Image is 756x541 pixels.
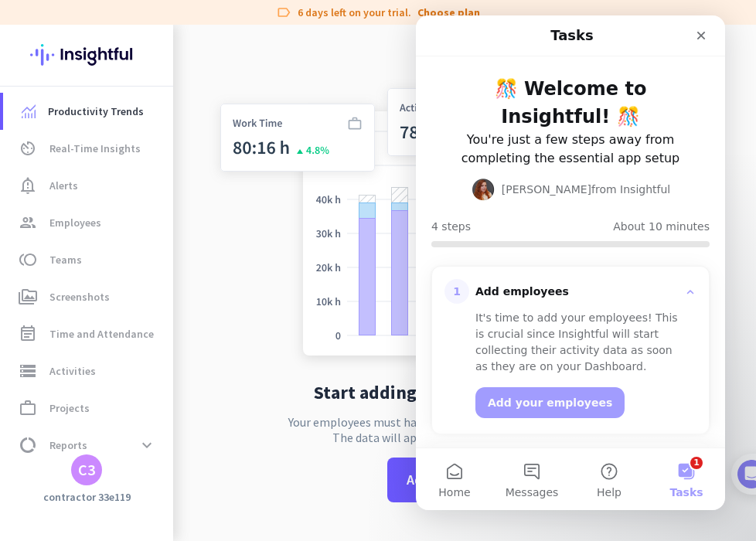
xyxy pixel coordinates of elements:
[133,431,161,459] button: expand_more
[3,315,173,352] a: event_noteTime and Attendance
[3,390,173,427] a: work_outlineProjects
[49,288,110,306] span: Screenshots
[3,167,173,204] a: notification_importantAlerts
[49,213,101,232] span: Employees
[19,139,37,158] i: av_timer
[276,5,291,20] i: label
[19,399,37,417] i: work_outline
[22,104,36,118] img: menu-item
[48,102,144,121] span: Productivity Trends
[49,139,141,158] span: Real-Time Insights
[3,204,173,241] a: groupEmployees
[19,213,37,232] i: group
[49,362,96,380] span: Activities
[19,288,37,306] i: perm_media
[416,15,725,510] iframe: Intercom live chat
[49,250,82,269] span: Teams
[19,325,37,343] i: event_note
[19,176,37,195] i: notification_important
[3,427,173,464] a: data_usageReportsexpand_more
[288,414,641,445] p: Your employees must have Insightful installed on their computers. The data will appear as soon as...
[49,399,90,417] span: Projects
[3,352,173,390] a: storageActivities
[314,383,616,402] h2: Start adding employees to Insightful
[19,436,37,454] i: data_usage
[3,93,173,130] a: menu-itemProductivity Trends
[387,458,542,502] button: Add New Employee
[3,278,173,315] a: perm_mediaScreenshots
[49,436,87,454] span: Reports
[407,470,523,490] span: Add New Employee
[30,25,143,85] img: Insightful logo
[19,362,37,380] i: storage
[417,5,480,20] a: Choose plan
[3,241,173,278] a: tollTeams
[78,462,95,478] div: C3
[49,325,154,343] span: Time and Attendance
[49,176,78,195] span: Alerts
[3,130,173,167] a: av_timerReal-Time Insights
[209,63,720,371] img: no-search-results
[19,250,37,269] i: toll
